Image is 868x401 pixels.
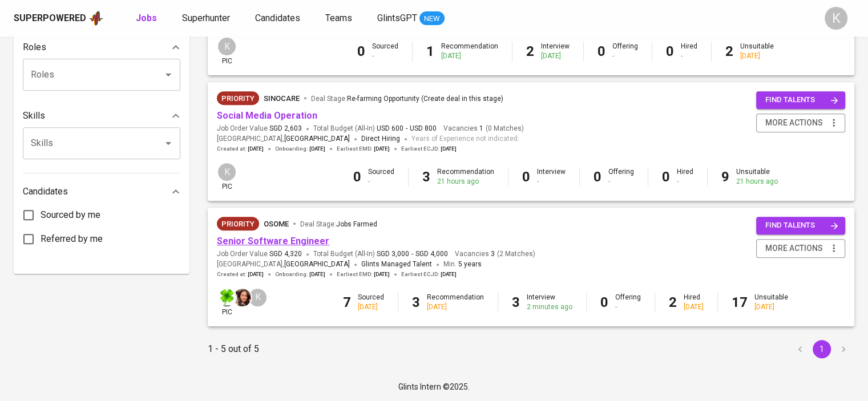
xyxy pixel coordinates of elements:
span: find talents [765,94,838,107]
div: K [825,7,847,30]
span: SGD 2,603 [269,124,302,133]
b: 17 [732,294,748,310]
p: Skills [23,109,45,123]
div: [DATE] [427,302,484,312]
b: 0 [353,169,361,185]
span: [GEOGRAPHIC_DATA] , [217,259,350,270]
button: Open [160,67,176,83]
span: more actions [765,241,823,256]
span: Teams [325,13,352,23]
span: [GEOGRAPHIC_DATA] [284,133,350,145]
div: Interview [527,293,572,312]
div: 21 hours ago [437,177,494,187]
div: Interview [541,42,570,61]
span: Created at : [217,270,264,278]
button: page 1 [813,340,831,358]
div: Unsuitable [740,42,774,61]
a: Superhunter [182,11,232,26]
span: Job Order Value [217,124,302,133]
span: [DATE] [374,270,390,278]
div: Roles [23,36,180,59]
p: 1 - 5 out of 5 [208,342,259,356]
span: Earliest ECJD : [401,270,457,278]
b: 3 [412,294,420,310]
span: Total Budget (All-In) [313,249,448,259]
b: Jobs [136,13,157,23]
img: f9493b8c-82b8-4f41-8722-f5d69bb1b761.jpg [218,289,236,306]
span: Direct Hiring [361,135,400,143]
span: GlintsGPT [377,13,417,23]
span: Total Budget (All-In) [313,124,437,133]
div: New Job received from Demand Team [217,217,259,230]
span: [DATE] [248,145,264,153]
span: 1 [478,124,483,133]
a: Teams [325,11,354,26]
div: Unsuitable [736,167,778,187]
div: 21 hours ago [736,177,778,187]
span: [DATE] [441,145,457,153]
span: [DATE] [374,145,390,153]
div: Skills [23,104,180,127]
span: Referred by me [41,232,103,246]
span: Superhunter [182,13,230,23]
span: [DATE] [441,270,457,278]
div: Offering [615,293,641,312]
div: pic [217,162,237,192]
div: K [248,287,268,307]
p: Candidates [23,185,68,199]
span: SGD 4,000 [415,249,448,259]
div: K [217,162,237,182]
div: Hired [681,42,697,61]
a: Candidates [255,11,302,26]
b: 0 [662,169,670,185]
div: Sourced [358,293,384,312]
span: Priority [217,93,259,104]
button: Open [160,135,176,151]
b: 2 [725,43,733,59]
b: 9 [721,169,729,185]
button: more actions [756,114,845,132]
div: [DATE] [541,51,570,61]
span: 5 years [458,260,482,268]
div: pic [217,287,237,317]
span: Created at : [217,145,264,153]
span: SGD 4,320 [269,249,302,259]
div: [DATE] [754,302,788,312]
div: Sourced [372,42,398,61]
span: Candidates [255,13,300,23]
b: 1 [426,43,434,59]
b: 0 [597,43,605,59]
span: Sourced by me [41,208,100,222]
b: 2 [669,294,677,310]
span: [DATE] [309,270,325,278]
div: - [612,51,638,61]
b: 3 [422,169,430,185]
span: Min. [443,260,482,268]
a: Social Media Operation [217,110,317,121]
b: 0 [594,169,601,185]
span: Deal Stage : [311,95,503,103]
div: - [615,302,641,312]
span: Job Order Value [217,249,302,259]
span: Onboarding : [275,270,325,278]
span: find talents [765,219,838,232]
button: find talents [756,91,845,109]
span: more actions [765,116,823,130]
div: Interview [537,167,566,187]
b: 3 [512,294,520,310]
span: Osome [264,220,289,228]
a: Superpoweredapp logo [14,10,104,27]
div: Superpowered [14,12,86,25]
div: - [677,177,693,187]
span: - [411,249,413,259]
div: [DATE] [358,302,384,312]
div: Sourced [368,167,394,187]
nav: pagination navigation [789,340,854,358]
div: Offering [612,42,638,61]
a: GlintsGPT NEW [377,11,445,26]
b: 0 [666,43,674,59]
div: - [537,177,566,187]
span: Years of Experience not indicated. [411,133,519,145]
span: Earliest EMD : [337,270,390,278]
b: 7 [343,294,351,310]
